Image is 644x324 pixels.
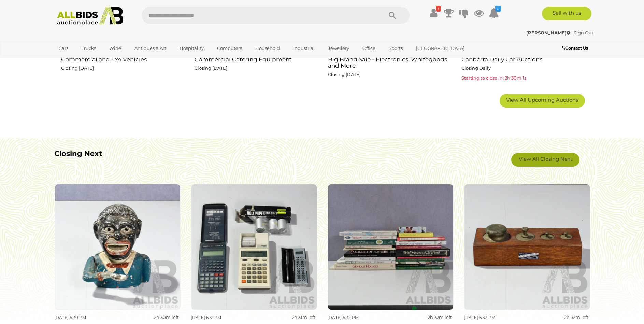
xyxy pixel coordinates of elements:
a: Household [251,43,284,54]
a: Computers [213,43,246,54]
h2: Canberra Daily Car Auctions [461,55,581,63]
img: Allbids.com.au [53,7,127,26]
img: Collection Retro Calculators [191,184,317,310]
b: Closing Next [54,149,102,158]
a: Sports [384,43,407,54]
a: Sign Out [574,30,593,36]
img: Vintage Style Money Box [55,184,181,310]
a: 6 [489,7,499,19]
h2: Commercial Catering Equipment [195,55,314,63]
a: View All Closing Next [511,153,579,167]
div: [DATE] 6:30 PM [54,314,115,321]
strong: 2h 32m left [564,314,588,320]
h2: Big Brand Sale - Electronics, Whitegoods and More [328,55,448,69]
i: ! [436,6,441,12]
a: Antiques & Art [130,43,171,54]
div: [DATE] 6:31 PM [191,314,252,321]
img: Antique Set Cast Brass Scale Weights in Original Wooden Case by H B Selby & Co, Australia [464,184,590,310]
button: Search [375,7,410,24]
span: View All Upcoming Auctions [506,97,578,103]
strong: 2h 32m left [428,314,452,320]
a: Jewellery [324,43,354,54]
a: Office [358,43,380,54]
span: | [571,30,573,36]
a: [PERSON_NAME] [526,30,571,36]
a: Trucks [77,43,100,54]
div: [DATE] 6:32 PM [464,314,525,321]
span: Starting to close in: 2h 30m 1s [461,75,526,81]
p: Closing [DATE] [61,64,181,72]
p: Closing [DATE] [195,64,314,72]
a: Contact Us [562,44,590,52]
a: Cars [54,43,73,54]
a: Hospitality [175,43,208,54]
h2: Commercial and 4x4 Vehicles [61,55,181,63]
a: View All Upcoming Auctions [500,94,585,108]
p: Closing [DATE] [328,71,448,79]
a: Industrial [289,43,319,54]
strong: 2h 31m left [292,314,315,320]
strong: [PERSON_NAME] [526,30,570,36]
img: Large Collection Books Regarding Flowers, Wild Flowers and Floral Art and Art Technique [328,184,454,310]
a: [GEOGRAPHIC_DATA] [412,43,469,54]
a: ! [429,7,439,19]
a: Sell with us [542,7,591,20]
a: Wine [105,43,126,54]
strong: 2h 30m left [154,314,179,320]
div: [DATE] 6:32 PM [327,314,388,321]
b: Contact Us [562,45,588,51]
p: Closing Daily [461,64,581,72]
i: 6 [495,6,501,12]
